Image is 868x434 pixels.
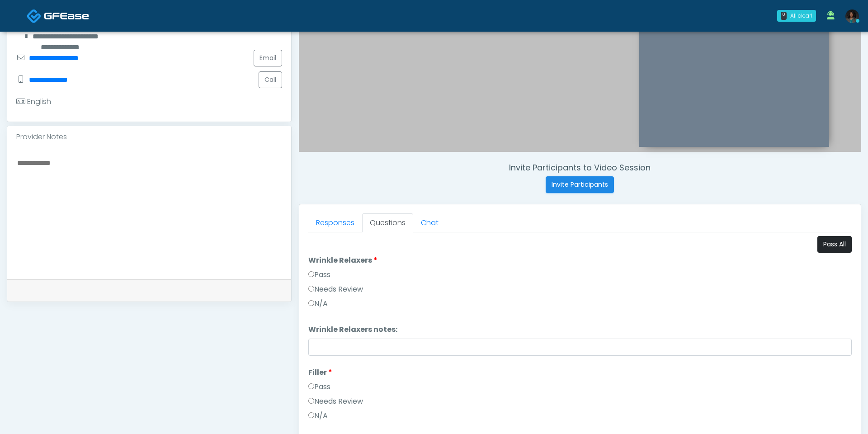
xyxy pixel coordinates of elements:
div: English [16,96,51,107]
a: Docovia [27,1,89,30]
input: Pass [308,271,314,277]
div: Provider Notes [7,126,291,148]
a: 0 All clear! [772,6,821,25]
label: N/A [308,298,328,309]
input: Needs Review [308,398,314,404]
label: Filler [308,367,332,378]
label: Needs Review [308,396,363,407]
label: Wrinkle Relaxers [308,255,377,266]
a: Email [254,50,282,66]
h4: Invite Participants to Video Session [299,163,861,173]
input: N/A [308,412,314,418]
input: Pass [308,383,314,389]
img: Docovia [27,9,42,24]
label: Needs Review [308,284,363,295]
div: All clear! [790,12,812,20]
input: Needs Review [308,286,314,292]
img: Docovia [44,11,89,20]
label: Pass [308,382,330,392]
input: N/A [308,300,314,306]
label: Pass [308,269,330,280]
div: 0 [781,12,787,20]
button: Pass All [817,236,852,253]
a: Questions [362,213,413,232]
label: Wrinkle Relaxers notes: [308,324,397,335]
a: Responses [308,213,362,232]
label: N/A [308,410,328,421]
a: Chat [413,213,446,232]
button: Call [259,71,282,88]
img: Rukayat Bojuwon [845,9,859,23]
button: Invite Participants [546,176,614,193]
button: Open LiveChat chat widget [7,4,34,31]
